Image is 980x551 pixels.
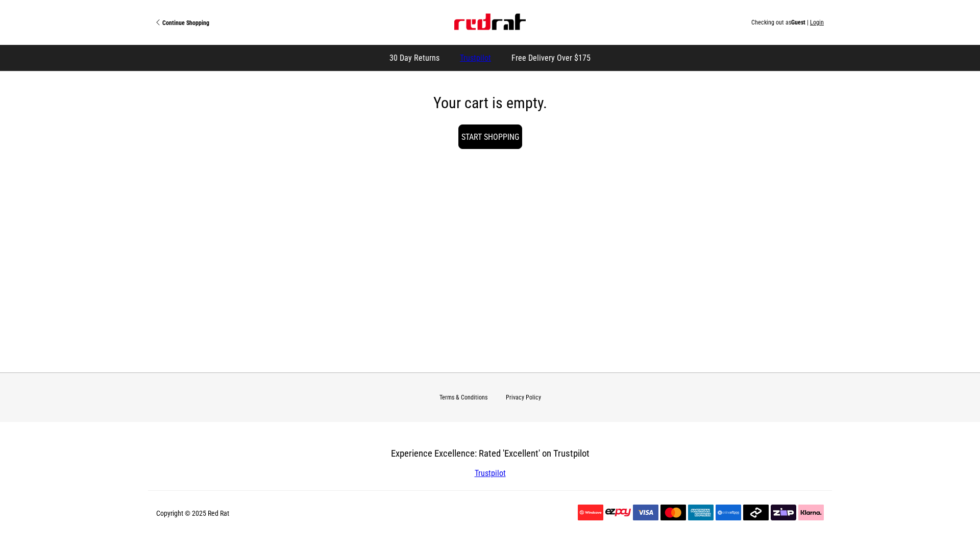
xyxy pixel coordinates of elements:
p: Copyright © 2025 Red Rat [156,507,229,519]
img: Mastercard [660,505,686,520]
span: 30 Day Returns [389,53,439,63]
a: Start Shopping [458,124,522,149]
img: EzPay [605,509,631,516]
a: Terms & Conditions [439,394,487,401]
p: Your cart is empty. [156,97,824,109]
img: Red Rat [454,14,526,30]
span: Continue Shopping [162,19,209,27]
a: Continue Shopping [156,18,323,27]
a: Trustpilot [475,468,506,478]
a: Trustpilot [460,53,491,63]
a: Privacy Policy [506,394,541,401]
img: Afterpay [743,505,769,520]
img: Klarna [798,505,824,520]
div: Checking out as [323,19,824,26]
h3: Experience Excellence: Rated 'Excellent' on Trustpilot [235,448,745,459]
span: Free Delivery Over $175 [511,53,591,63]
img: Online EFTPOS [716,505,741,520]
img: Visa [633,505,658,520]
img: Zip [771,505,796,520]
img: Windcave [578,505,603,520]
span: | [807,19,808,26]
span: Guest [791,19,805,26]
button: Login [810,19,824,26]
img: American Express [688,505,714,520]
